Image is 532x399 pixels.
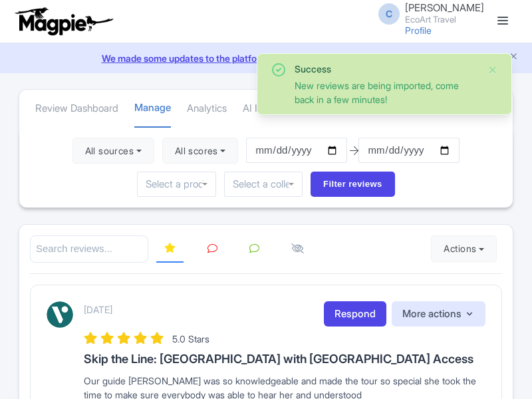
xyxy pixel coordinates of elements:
[378,3,400,25] span: C
[405,15,484,24] small: EcoArt Travel
[146,178,207,190] input: Select a product
[72,138,154,164] button: All sources
[431,235,497,262] button: Actions
[47,301,73,328] img: Viator Logo
[295,78,477,106] div: New reviews are being imported, come back in a few minutes!
[30,235,148,263] input: Search reviews...
[392,301,485,327] button: More actions
[324,301,386,327] a: Respond
[8,51,524,65] a: We made some updates to the platform. Read more about the new layout
[134,90,171,128] a: Manage
[35,90,118,127] a: Review Dashboard
[187,90,227,127] a: Analytics
[405,1,484,14] span: [PERSON_NAME]
[84,352,485,366] h3: Skip the Line: [GEOGRAPHIC_DATA] with [GEOGRAPHIC_DATA] Access
[12,7,115,36] img: logo-ab69f6fb50320c5b225c76a69d11143b.png
[405,25,432,36] a: Profile
[509,50,519,65] button: Close announcement
[172,333,209,344] span: 5.0 Stars
[370,3,484,24] a: C [PERSON_NAME] EcoArt Travel
[162,138,239,164] button: All scores
[233,178,294,190] input: Select a collection
[295,62,477,76] div: Success
[487,62,498,78] button: Close
[243,90,289,127] a: AI Insights
[84,303,112,317] p: [DATE]
[311,172,395,197] input: Filter reviews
